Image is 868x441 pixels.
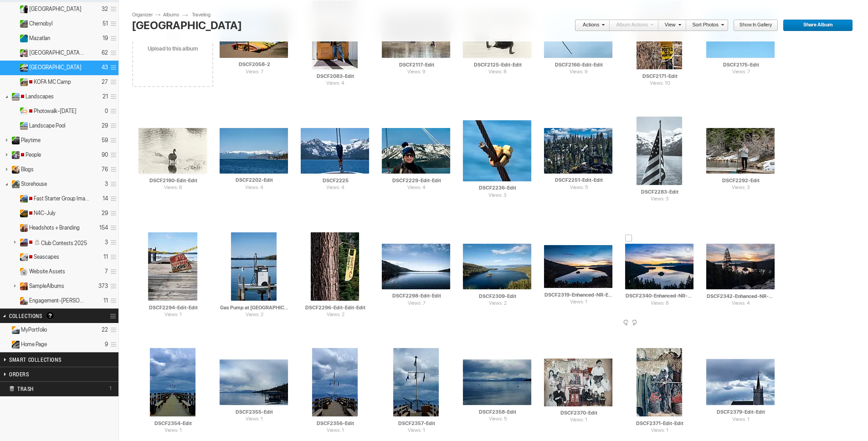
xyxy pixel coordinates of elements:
input: DSCF2117-Edit [382,61,451,69]
span: Views: 1 [637,427,683,435]
a: Expand [8,280,21,292]
ins: Unlisted Album [8,166,20,174]
input: Gas Pump at Fallen Leaf Lake Dock [220,303,289,312]
span: Home Page [21,341,47,348]
h2: Collections [9,309,86,323]
input: DSCF2125-Edit-Edit [463,61,532,69]
input: DSCF2083-Edit [301,72,370,80]
span: Landscape Pool [29,122,65,129]
a: Show in Gallery [733,20,778,31]
img: DSCF2295-Edit.webp [231,232,277,301]
span: People [20,151,41,159]
ins: Public Album [16,20,28,28]
h2: Smart Collections [9,353,86,366]
span: Views: 7 [706,68,776,76]
span: Views: 3 [637,195,683,203]
ins: Unlisted Album [16,253,28,261]
span: Fast Starter Group Images [28,195,90,202]
img: DSCF2319-Enhanced-NR-Edit.webp [544,245,612,288]
span: Views: 1 [706,416,776,424]
span: Views: 7 [382,300,451,308]
span: Japan [29,5,82,13]
a: Expand [9,207,18,214]
span: Views: 10 [637,80,683,87]
input: DSCF2296-Edit-Edit-Edit [301,303,370,312]
img: DSCF2370-Edit.webp [544,359,612,406]
input: DSCF2225 [301,176,370,185]
span: Chernobyl [29,20,52,27]
input: DSCF2171-Edit [625,72,694,80]
input: DSCF2355-Edit [220,408,289,416]
img: DSCF2251-Edit-Edit.webp [544,128,612,174]
span: Views: 9 [382,68,451,76]
a: Expand [9,193,18,200]
a: Expand [9,266,18,272]
span: KOFA MC Camp [28,78,71,86]
input: DSCF2298-Edit-Edit [382,292,451,300]
span: Views: 5 [463,415,532,423]
ins: Public Album [8,93,20,101]
span: Blogs [21,166,34,173]
img: DSCF2340-Enhanced-NR-Edit.webp [625,244,693,289]
h2: Trash [9,382,94,395]
ins: Unlisted Collection [8,326,20,334]
span: Views: 6 [139,184,208,192]
input: DSCF2058-2 [220,61,289,69]
img: DSCF2292-Edit.webp [706,128,775,174]
a: Expand [9,76,18,83]
ins: Unlisted Collection [8,341,20,349]
a: Expand [9,47,18,54]
ins: Unlisted Album [16,224,28,232]
input: DSCF2319-Enhanced-NR-Edit [544,291,613,299]
span: Mazatlan [29,35,50,42]
ins: Public Album [16,5,28,13]
span: Views: 4 [301,184,370,192]
span: Views: 3 [706,184,776,192]
a: Albums [161,11,188,19]
span: Views: 9 [544,68,613,76]
a: Collection Options [110,310,118,323]
span: Views: 5 [544,184,613,192]
input: DSCF2251-Edit-Edit [544,176,613,185]
span: Club Contests 2025 [28,239,87,246]
img: DSCF2342-Enhanced-NR-Edit-Edit.webp [706,244,775,289]
span: Views: 1 [393,427,440,435]
input: DSCF2356-Edit [301,419,370,427]
a: Expand [8,236,21,248]
img: DSCF2225.webp [301,128,369,174]
ins: Unlisted Album [16,268,28,276]
input: DSCF2294-Edit-Edit [139,303,208,312]
ins: Unlisted Album [16,297,28,305]
span: Views: 2 [463,300,532,308]
a: Expand [9,295,18,302]
input: DSCF2370-Edit [544,409,613,417]
a: Expand [9,120,18,127]
ins: Public Album [16,122,28,130]
span: Website Assets [29,268,65,275]
input: DSCF2379-Edit-Edit [706,408,776,416]
ins: Public Album [8,151,20,159]
span: Cabo San Lucas [29,49,85,56]
span: Show in Gallery [733,20,772,31]
ins: Public Album [16,78,28,86]
input: DSCF2190-Edit-Edit [139,176,208,185]
a: Expand [9,105,18,112]
span: Views: 4 [312,80,359,87]
img: DSCF2379-Edit-Edit.webp [706,359,775,405]
img: DSCF2296-Edit-Edit-Edit.webp [311,232,359,301]
img: DSCF2283-Edit.webp [637,117,682,185]
span: Views: 8 [463,68,532,76]
a: Collapse [9,62,18,68]
input: DSCF2229-Edit-Edit [382,176,451,185]
a: Expand [9,32,18,39]
input: DSCF2202-Edit [220,176,289,185]
span: MyPortfolio [21,326,47,333]
input: DSCF2342-Enhanced-NR-Edit-Edit [706,292,776,300]
span: Views: 3 [463,192,532,200]
span: Engagement-Johnson [29,297,85,304]
span: South Lake Tahoe [29,64,82,71]
input: DSCF2166-Edit-Edit [544,61,613,69]
input: DSCF2357-Edit [382,419,451,427]
ins: Public Album [16,49,28,57]
a: Expand [9,251,18,258]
